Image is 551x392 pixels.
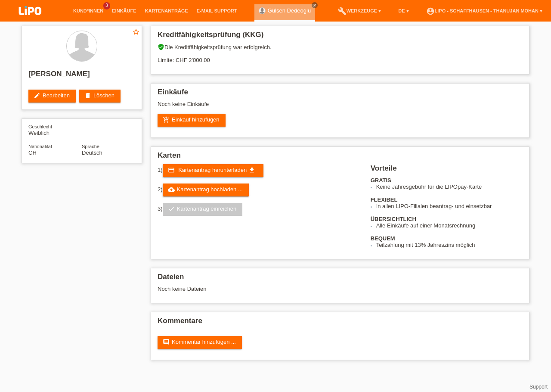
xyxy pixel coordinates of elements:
b: GRATIS [371,177,391,184]
div: Weiblich [28,123,82,136]
a: add_shopping_cartEinkauf hinzufügen [158,114,226,127]
h2: Einkäufe [158,88,523,101]
i: delete [84,92,91,99]
i: cloud_upload [168,186,175,193]
a: cloud_uploadKartenantrag hochladen ... [163,184,249,196]
span: Schweiz [28,149,37,156]
i: edit [34,92,40,99]
div: 1) [158,164,360,177]
i: close [313,3,317,7]
div: Noch keine Einkäufe [158,101,523,114]
a: close [312,2,318,8]
a: checkKartenantrag einreichen [163,203,243,216]
a: Support [529,384,548,390]
i: credit_card [168,167,175,174]
a: credit_card Kartenantrag herunterladen get_app [163,164,263,177]
span: Geschlecht [28,124,52,129]
i: get_app [248,167,255,174]
li: Teilzahlung mit 13% Jahreszins möglich [376,242,523,248]
div: Die Kreditfähigkeitsprüfung war erfolgreich. Limite: CHF 2'000.00 [158,44,523,70]
h2: Karten [158,151,523,164]
h2: Kommentare [158,317,523,330]
i: account_circle [426,7,435,16]
div: 2) [158,184,360,196]
a: buildWerkzeuge ▾ [334,8,386,13]
span: Nationalität [28,144,52,149]
a: Kund*innen [69,8,108,13]
li: In allen LIPO-Filialen beantrag- und einsetzbar [376,203,523,209]
i: comment [163,339,170,345]
li: Alle Einkäufe auf einer Monatsrechnung [376,222,523,229]
a: Einkäufe [108,8,140,13]
li: Keine Jahresgebühr für die LIPOpay-Karte [376,184,523,190]
a: Gülsen Dedeoglu [268,7,311,14]
span: Kartenantrag herunterladen [178,167,247,173]
a: Kartenanträge [141,8,192,13]
a: commentKommentar hinzufügen ... [158,336,242,349]
h2: Dateien [158,273,523,286]
b: ÜBERSICHTLICH [371,216,416,222]
span: Deutsch [82,149,102,156]
span: Sprache [82,144,99,149]
a: E-Mail Support [192,8,241,13]
i: check [168,205,175,212]
a: editBearbeiten [28,90,76,103]
i: build [338,7,347,16]
i: star_border [132,28,140,36]
h2: [PERSON_NAME] [28,70,135,83]
b: BEQUEM [371,235,395,242]
a: account_circleLIPO - Schaffhausen - Thanujan Mohan ▾ [422,8,547,13]
a: star_border [132,28,140,37]
b: FLEXIBEL [371,196,398,203]
a: DE ▾ [394,8,413,13]
i: verified_user [158,44,164,50]
span: 3 [103,2,110,9]
div: 3) [158,203,360,216]
h2: Kreditfähigkeitsprüfung (KKG) [158,31,523,44]
div: Noch keine Dateien [158,286,421,292]
i: add_shopping_cart [163,116,170,123]
h2: Vorteile [371,164,523,177]
a: deleteLöschen [79,90,121,103]
a: LIPO pay [9,18,52,24]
